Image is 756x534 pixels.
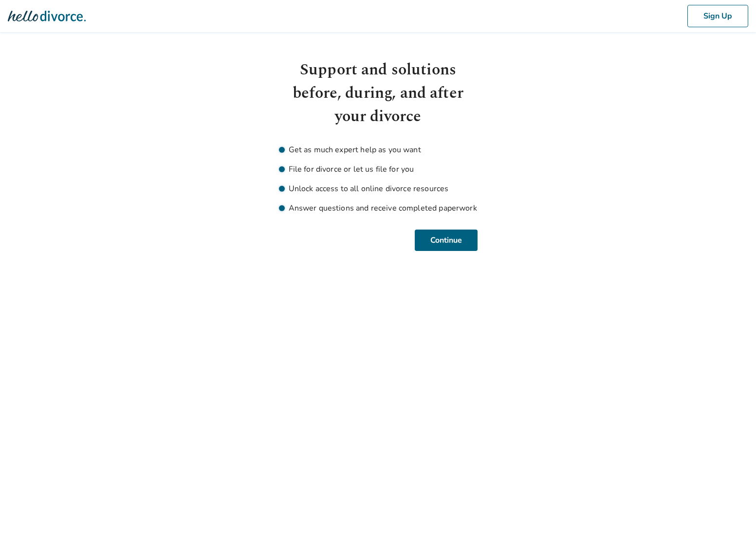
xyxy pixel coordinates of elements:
li: Unlock access to all online divorce resources [279,183,478,195]
h1: Support and solutions before, during, and after your divorce [279,58,478,128]
button: Continue [415,230,478,251]
li: Answer questions and receive completed paperwork [279,202,478,214]
li: Get as much expert help as you want [279,144,478,156]
li: File for divorce or let us file for you [279,163,478,175]
button: Sign Up [687,5,748,27]
img: Hello Divorce Logo [8,6,86,26]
